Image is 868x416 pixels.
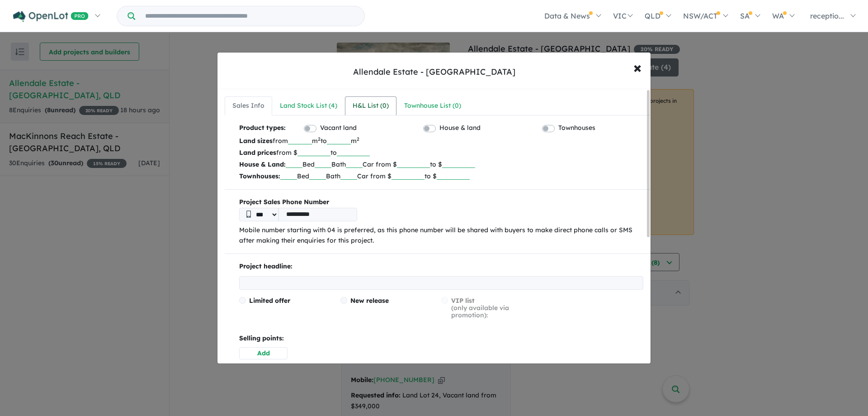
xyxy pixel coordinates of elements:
[239,137,273,145] b: Land sizes
[239,170,643,182] p: Bed Bath Car from $ to $
[239,147,643,158] p: from $ to
[137,6,363,26] input: Try estate name, suburb, builder or developer
[357,136,359,142] sup: 2
[633,57,642,77] span: ×
[239,148,276,157] b: Land prices
[249,296,290,305] span: Limited offer
[318,136,321,142] sup: 2
[558,123,595,134] label: Townhouses
[239,158,643,170] p: Bed Bath Car from $ to $
[239,347,288,359] button: Add
[439,123,481,134] label: House & land
[239,135,643,147] p: from m to m
[810,11,844,20] span: receptio...
[239,197,643,208] b: Project Sales Phone Number
[239,225,643,247] p: Mobile number starting with 04 is preferred, as this phone number will be shared with buyers to m...
[353,100,389,111] div: H&L List ( 0 )
[280,100,337,111] div: Land Stock List ( 4 )
[353,66,515,78] div: Allendale Estate - [GEOGRAPHIC_DATA]
[320,123,357,134] label: Vacant land
[239,333,643,344] p: Selling points:
[232,100,264,111] div: Sales Info
[239,123,286,135] b: Product types:
[350,296,389,305] span: New release
[239,160,286,168] b: House & Land:
[404,100,461,111] div: Townhouse List ( 0 )
[239,261,643,272] p: Project headline:
[239,172,280,180] b: Townhouses:
[13,11,89,22] img: Openlot PRO Logo White
[246,210,251,218] img: Phone icon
